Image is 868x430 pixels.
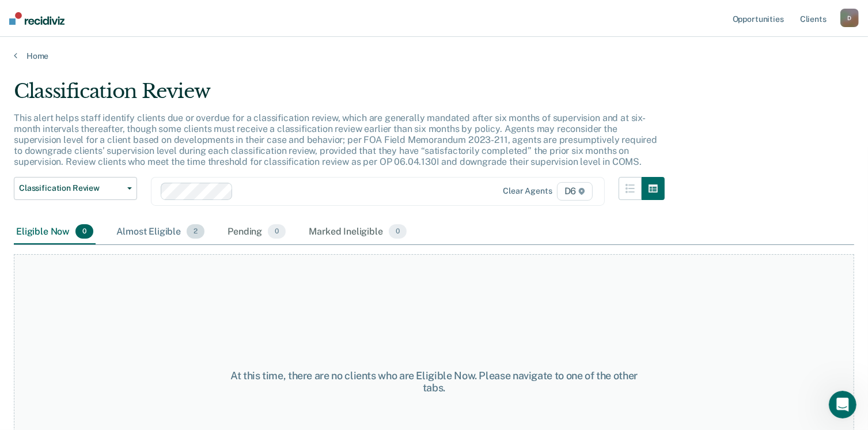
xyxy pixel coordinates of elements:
div: Pending0 [225,220,288,245]
a: Home [14,51,854,61]
div: Eligible Now0 [14,220,96,245]
button: Classification Review [14,177,137,200]
span: D6 [557,182,593,201]
img: Recidiviz [9,12,65,25]
iframe: Intercom live chat [829,391,856,418]
div: At this time, there are no clients who are Eligible Now. Please navigate to one of the other tabs. [224,369,644,394]
span: 0 [268,224,286,239]
p: This alert helps staff identify clients due or overdue for a classification review, which are gen... [14,112,657,168]
div: Clear agents [503,186,552,196]
button: D [840,9,859,27]
span: 0 [389,224,407,239]
span: Classification Review [19,183,123,193]
div: Classification Review [14,80,665,112]
div: Almost Eligible2 [114,220,207,245]
div: Marked Ineligible0 [306,220,409,245]
span: 0 [75,224,93,239]
span: 2 [187,224,204,239]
